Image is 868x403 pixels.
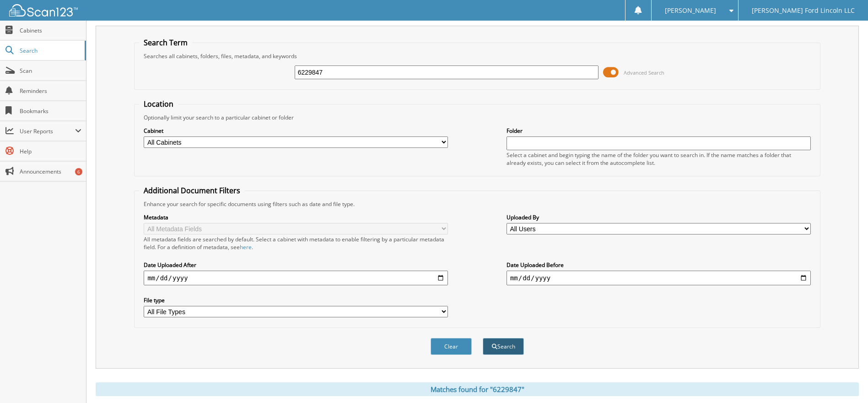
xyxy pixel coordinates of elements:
[483,338,524,355] button: Search
[139,52,815,60] div: Searches all cabinets, folders, files, metadata, and keywords
[507,151,811,167] div: Select a cabinet and begin typing the name of the folder you want to search in. If the name match...
[139,38,192,48] legend: Search Term
[20,47,80,54] span: Search
[139,185,245,196] legend: Additional Document Filters
[139,99,178,109] legend: Location
[507,261,811,269] label: Date Uploaded Before
[20,147,81,155] span: Help
[144,261,448,269] label: Date Uploaded After
[139,114,815,121] div: Optionally limit your search to a particular cabinet or folder
[507,213,811,221] label: Uploaded By
[20,107,81,115] span: Bookmarks
[431,338,472,355] button: Clear
[9,4,78,16] img: scan123-logo-white.svg
[144,271,448,285] input: start
[96,382,859,396] div: Matches found for "6229847"
[624,69,664,76] span: Advanced Search
[752,8,855,13] span: [PERSON_NAME] Ford Lincoln LLC
[20,168,81,175] span: Announcements
[665,8,716,13] span: [PERSON_NAME]
[507,127,811,135] label: Folder
[20,87,81,95] span: Reminders
[144,213,448,221] label: Metadata
[20,127,75,135] span: User Reports
[144,296,448,304] label: File type
[75,168,82,175] div: 6
[144,127,448,135] label: Cabinet
[20,67,81,75] span: Scan
[507,271,811,285] input: end
[240,243,252,251] a: here
[144,235,448,251] div: All metadata fields are searched by default. Select a cabinet with metadata to enable filtering b...
[139,200,815,208] div: Enhance your search for specific documents using filters such as date and file type.
[20,27,81,34] span: Cabinets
